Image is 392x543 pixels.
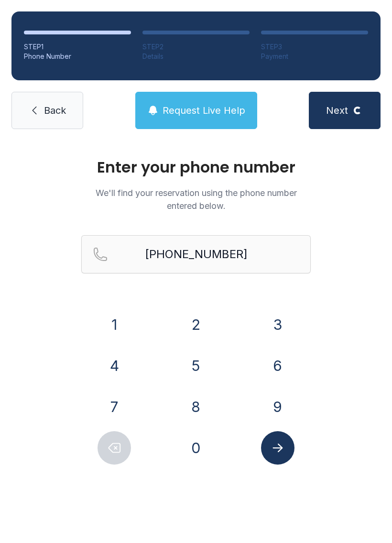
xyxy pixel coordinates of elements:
[98,308,131,341] button: 1
[261,349,294,382] button: 6
[179,390,213,424] button: 8
[163,104,245,117] span: Request Live Help
[261,431,294,465] button: Submit lookup form
[261,42,368,52] div: STEP 3
[98,349,131,382] button: 4
[261,390,294,424] button: 9
[326,104,348,117] span: Next
[24,42,131,52] div: STEP 1
[142,52,250,61] div: Details
[44,104,66,117] span: Back
[81,235,311,273] input: Reservation phone number
[179,308,213,341] button: 2
[98,390,131,424] button: 7
[81,186,311,212] p: We'll find your reservation using the phone number entered below.
[81,160,311,175] h1: Enter your phone number
[142,42,250,52] div: STEP 2
[24,52,131,61] div: Phone Number
[261,52,368,61] div: Payment
[179,431,213,465] button: 0
[179,349,213,382] button: 5
[98,431,131,465] button: Delete number
[261,308,294,341] button: 3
